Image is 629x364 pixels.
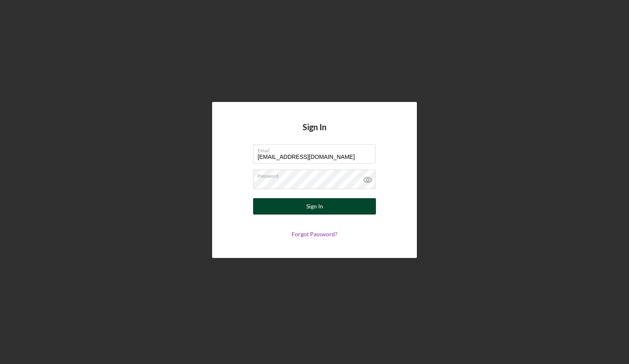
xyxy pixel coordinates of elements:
[292,231,337,237] a: Forgot Password?
[258,145,376,154] label: Email
[306,198,323,215] div: Sign In
[303,122,326,144] h4: Sign In
[258,170,376,179] label: Password
[253,198,376,215] button: Sign In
